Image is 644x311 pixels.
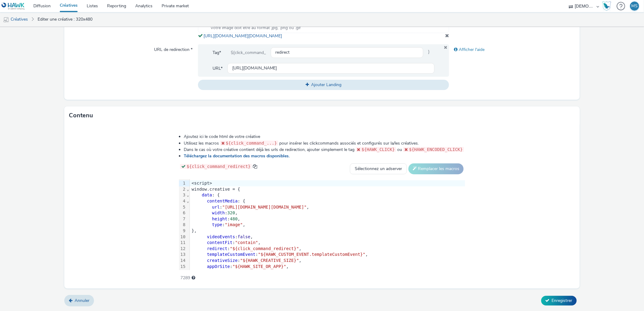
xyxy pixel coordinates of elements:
[212,222,222,227] span: type
[207,246,227,251] span: redirect
[541,296,577,306] button: Enregistrer
[190,269,465,276] div: :
[179,216,186,222] div: 7
[69,111,93,120] h3: Contenu
[225,222,243,227] span: "image"
[409,147,463,152] span: ${HAWK_ENCODED_CLICK}
[179,222,186,228] div: 8
[186,187,190,192] span: Fold line
[180,275,190,281] span: 7289
[152,44,195,53] label: URL de redirection *
[179,210,186,216] div: 6
[207,264,230,269] span: appOrSite
[184,140,465,146] li: Utilisez les macros pour insérer les clickcommands associés et configurés sur la/les créatives.
[207,240,233,245] span: contentFit
[222,205,307,209] span: "[URL][DOMAIN_NAME][DOMAIN_NAME]"
[179,186,186,192] div: 2
[226,141,277,145] span: ${click_command_...}
[190,246,465,252] div: : ,
[186,199,190,203] span: Fold line
[240,258,299,263] span: "${HAWK_CREATIVE_SIZE}"
[212,216,227,221] span: height
[64,295,94,306] a: Annuler
[179,180,186,186] div: 1
[238,234,250,239] span: false
[408,163,464,174] button: Remplacer les macros
[179,198,186,204] div: 4
[179,234,186,240] div: 10
[179,240,186,246] div: 11
[179,264,186,270] div: 15
[190,222,465,228] div: : ,
[202,192,212,197] span: data
[212,205,220,209] span: url
[203,33,285,39] a: [URL][DOMAIN_NAME][DOMAIN_NAME]
[207,252,256,257] span: templateCustomEvent
[190,204,465,210] div: : ,
[184,146,465,153] li: Dans le cas où votre créative contient déjà les urls de redirection, ajouter simplement le tag ou
[190,234,465,240] div: : ,
[235,240,258,245] span: "contain"
[227,210,235,215] span: 320
[3,17,9,23] img: mobile
[552,298,572,303] span: Enregistrer
[207,199,238,203] span: contentMedia
[190,258,465,264] div: : ,
[179,192,186,198] div: 3
[190,198,465,204] div: : {
[186,192,190,197] span: Fold line
[227,270,273,275] span: "${HAWK_SSP_NAME}"
[190,252,465,258] div: : ,
[190,180,465,186] div: <script>
[179,269,186,276] div: 16
[187,164,251,169] span: ${click_command_redirect}
[227,63,435,74] input: url...
[179,252,186,258] div: 13
[179,228,186,234] div: 9
[184,153,292,159] a: Téléchargez la documentation des macros disponibles.
[602,1,611,11] img: Hawk Academy
[35,12,96,27] a: Editer une créative : 320x480
[190,228,465,234] div: },
[75,298,89,303] span: Annuler
[190,186,465,192] div: window.creative = {
[190,264,465,270] div: : ,
[179,204,186,210] div: 5
[423,47,434,58] span: }
[212,210,225,215] span: width
[207,234,235,239] span: videoEvents
[184,134,465,140] li: Ajoutez ici le code html de votre créative
[602,1,614,11] a: Hawk Academy
[253,164,257,169] span: copy to clipboard
[210,25,301,31] span: Votre image doit être au format .jpg, .png ou .gif
[311,82,341,88] span: Ajouter Landing
[233,264,286,269] span: "${HAWK_SITE_OR_APP}"
[258,252,365,257] span: "${HAWK_CUSTOM_EVENT.templateCustomEvent}"
[449,44,575,55] div: Afficher l'aide
[207,258,238,263] span: creativeSize
[190,210,465,216] div: : ,
[230,216,237,221] span: 480
[362,147,395,152] span: ${HAWK_CLICK}
[190,240,465,246] div: : ,
[190,216,465,222] div: : ,
[192,275,195,281] div: Longueur maximale conseillée 3000 caractères.
[2,2,25,10] img: undefined Logo
[198,80,449,90] button: Ajouter Landing
[230,246,299,251] span: "${click_command_redirect}"
[226,47,271,58] div: ${click_command_
[207,270,225,275] span: sspName
[190,192,465,198] div: : {
[179,258,186,264] div: 14
[632,2,638,11] div: MS
[179,246,186,252] div: 12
